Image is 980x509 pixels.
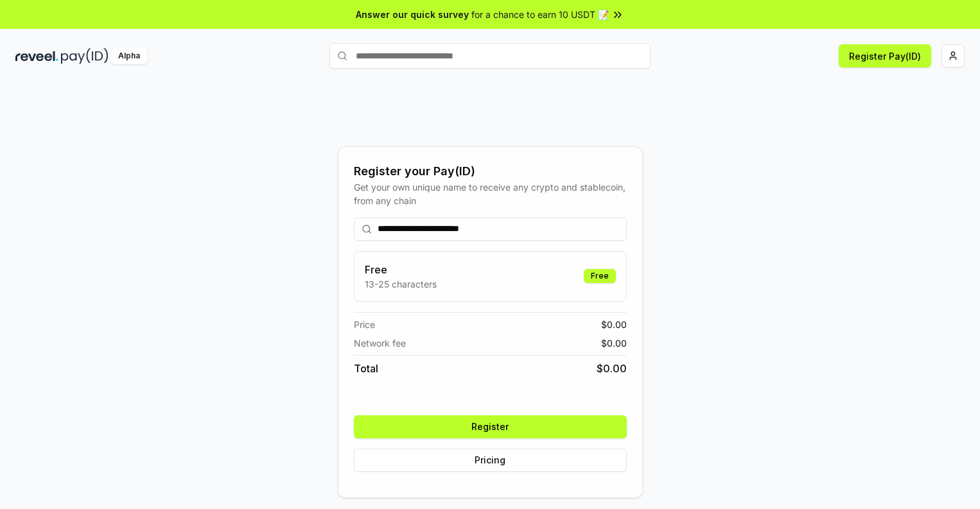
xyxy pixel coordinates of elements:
[354,415,627,438] button: Register
[601,336,627,350] span: $ 0.00
[354,318,375,331] span: Price
[471,8,609,21] span: for a chance to earn 10 USDT 📝
[584,269,616,283] div: Free
[354,449,627,472] button: Pricing
[597,361,627,376] span: $ 0.00
[365,262,437,277] h3: Free
[61,48,109,64] img: pay_id
[354,162,627,180] div: Register your Pay(ID)
[354,361,378,376] span: Total
[354,336,406,350] span: Network fee
[839,44,931,67] button: Register Pay(ID)
[365,277,437,291] p: 13-25 characters
[601,318,627,331] span: $ 0.00
[356,8,469,21] span: Answer our quick survey
[111,48,147,64] div: Alpha
[15,48,58,64] img: reveel_dark
[354,180,627,207] div: Get your own unique name to receive any crypto and stablecoin, from any chain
